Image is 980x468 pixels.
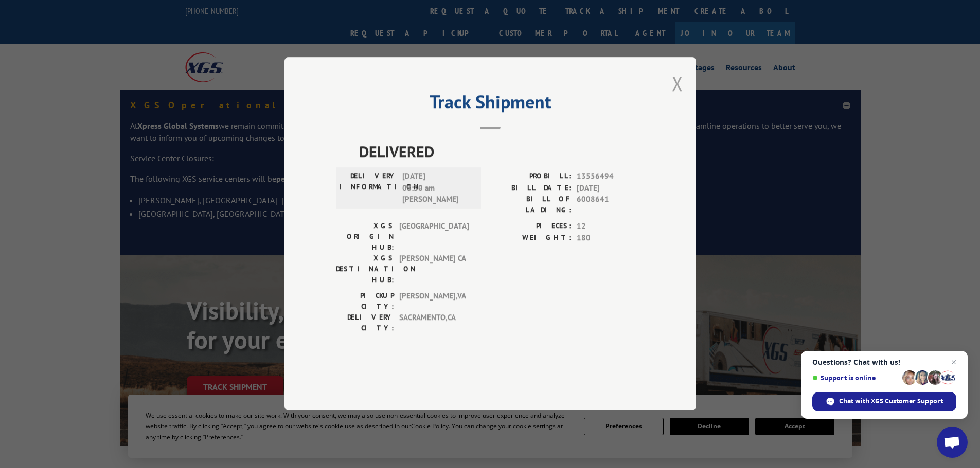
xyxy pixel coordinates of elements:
[399,221,469,253] span: [GEOGRAPHIC_DATA]
[490,232,572,244] label: WEIGHT:
[490,221,572,233] label: PIECES:
[336,312,394,334] label: DELIVERY CITY:
[399,312,469,334] span: SACRAMENTO , CA
[812,392,956,411] span: Chat with XGS Customer Support
[399,291,469,312] span: [PERSON_NAME] , VA
[490,194,572,216] label: BILL OF LADING:
[672,70,683,97] button: Close modal
[359,140,645,163] span: DELIVERED
[490,171,572,183] label: PROBILL:
[336,291,394,312] label: PICKUP CITY:
[577,182,645,194] span: [DATE]
[839,397,943,406] span: Chat with XGS Customer Support
[812,358,956,366] span: Questions? Chat with us!
[577,194,645,216] span: 6008641
[577,232,645,244] span: 180
[336,253,394,286] label: XGS DESTINATION HUB:
[937,427,968,458] a: Open chat
[402,171,472,206] span: [DATE] 08:30 am [PERSON_NAME]
[577,221,645,233] span: 12
[336,95,645,114] h2: Track Shipment
[490,182,572,194] label: BILL DATE:
[399,253,469,286] span: [PERSON_NAME] CA
[577,171,645,183] span: 13556494
[339,171,397,206] label: DELIVERY INFORMATION:
[812,374,899,382] span: Support is online
[336,221,394,253] label: XGS ORIGIN HUB:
